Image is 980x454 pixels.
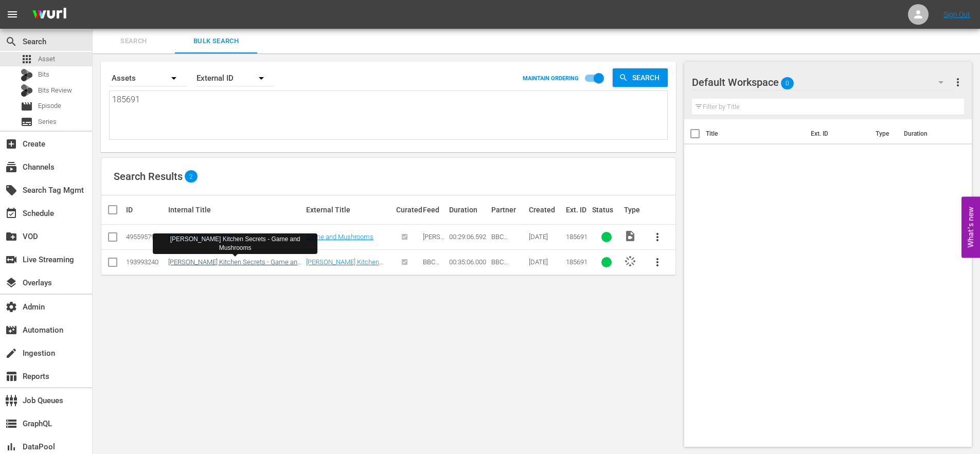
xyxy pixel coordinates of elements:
span: Video [624,230,636,242]
span: GraphQL [5,417,17,430]
div: Status [592,206,621,214]
div: 193993240 [126,258,165,266]
span: Asset [38,54,55,64]
span: BBC Studios [491,258,513,274]
span: Search [99,35,169,47]
span: Ingestion [5,347,17,359]
div: Ext. ID [566,206,589,214]
span: Asset [21,53,33,65]
span: Search [628,68,668,87]
a: Sign Out [943,10,970,19]
span: Series [38,117,57,127]
div: Bits [21,69,33,81]
span: 2 [185,173,198,180]
div: Bits Review [21,84,33,97]
div: Partner [491,206,525,214]
span: Overlays [5,277,17,289]
span: BBC Food (#1809) [423,258,446,281]
span: [PERSON_NAME] Kitchen Secrets [423,233,446,271]
th: Type [869,119,898,148]
span: menu [6,8,19,21]
div: Duration [449,206,488,214]
span: Search Results [114,170,183,183]
th: Title [706,119,805,148]
span: Episode [38,101,61,111]
button: Search [613,68,668,87]
textarea: 185691 [112,94,667,140]
div: Type [624,206,642,214]
img: ans4CAIJ8jUAAAAAAAAAAAAAAAAAAAAAAAAgQb4GAAAAAAAAAAAAAAAAAAAAAAAAJMjXAAAAAAAAAAAAAAAAAAAAAAAAgAT5G... [25,3,74,27]
span: BBC Studios [491,233,513,248]
span: Bulk Search [181,35,251,47]
th: Duration [898,119,959,148]
span: Automation [5,324,17,336]
span: Search [5,35,17,48]
a: Game and Mushrooms [306,233,373,241]
th: Ext. ID [805,119,869,148]
div: 00:35:06.000 [449,258,488,266]
div: External ID [197,64,274,93]
span: Schedule [5,207,17,220]
span: Reports [5,370,17,383]
span: Channels [5,161,17,173]
div: 49559579 [126,233,165,241]
span: Job Queues [5,394,17,407]
div: Default Workspace [692,68,953,97]
button: Open Feedback Widget [961,196,980,258]
button: more_vert [645,225,670,249]
span: more_vert [651,256,664,268]
span: 0 [781,72,794,94]
span: more_vert [651,231,664,243]
div: [PERSON_NAME] Kitchen Secrets - Game and Mushrooms [157,235,313,252]
span: 185691 [566,258,587,266]
div: Internal Title [168,206,303,214]
a: [PERSON_NAME] Kitchen Secrets - Game and Mushrooms [306,258,383,281]
span: more_vert [952,76,964,88]
span: 185691 [566,233,587,241]
div: External Title [306,206,393,214]
span: Admin [5,301,17,313]
div: Created [529,206,563,214]
span: Search Tag Mgmt [5,184,17,196]
span: LIVE [624,255,636,267]
span: Bits Review [38,85,72,96]
span: DataPool [5,441,17,453]
div: 00:29:06.592 [449,233,488,241]
span: VOD [5,230,17,243]
span: Live Streaming [5,253,17,266]
button: more_vert [952,70,964,95]
span: Episode [21,100,33,113]
span: Series [21,116,33,128]
div: [DATE] [529,258,563,266]
a: [PERSON_NAME] Kitchen Secrets - Game and Mushrooms [168,258,301,274]
div: Assets [109,64,186,93]
span: Create [5,138,17,150]
div: Curated [396,206,419,214]
p: MAINTAIN ORDERING [523,75,579,82]
button: more_vert [645,250,670,275]
div: ID [126,206,165,214]
span: Bits [38,69,49,80]
div: Feed [423,206,446,214]
div: [DATE] [529,233,563,241]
